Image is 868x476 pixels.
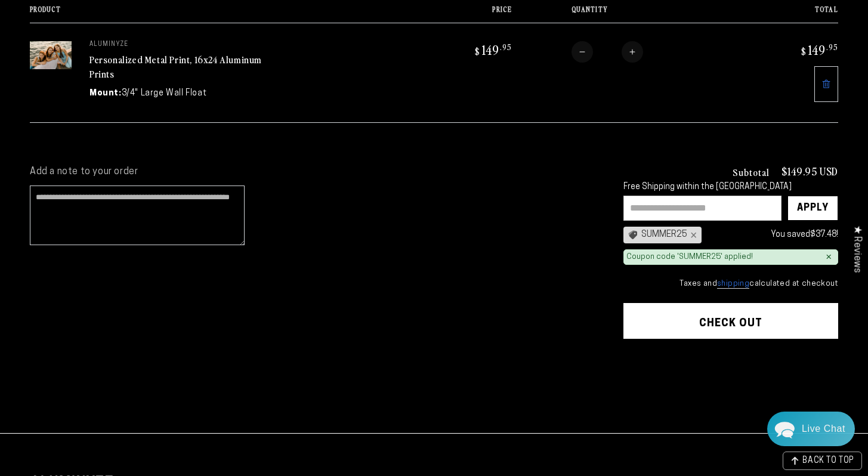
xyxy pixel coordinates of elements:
sup: .95 [500,42,512,52]
img: 16"x24" Rectangle White Matte Aluminyzed Photo [30,41,72,69]
th: Price [413,5,512,23]
p: aluminyze [89,41,268,48]
a: Remove 16"x24" Rectangle White Matte Aluminyzed Photo [814,66,838,102]
div: Contact Us Directly [802,412,845,446]
span: BACK TO TOP [802,457,854,465]
a: Personalized Metal Print, 16x24 Aluminum Prints [89,52,262,81]
a: shipping [717,280,749,289]
th: Quantity [512,5,740,23]
span: $ [801,45,807,57]
div: × [687,230,697,240]
small: Taxes and calculated at checkout [623,278,838,290]
div: Chat widget toggle [767,412,855,446]
div: Click to open Judge.me floating reviews tab [845,216,868,282]
dt: Mount: [89,87,122,100]
th: Product [30,5,413,23]
button: Check out [623,303,838,339]
div: × [826,252,832,262]
span: $ [475,45,480,57]
label: Add a note to your order [30,166,600,178]
div: You saved ! [708,227,838,242]
th: Total [740,5,838,23]
p: $149.95 USD [781,166,838,177]
div: SUMMER25 [623,227,702,243]
input: Quantity for Personalized Metal Print, 16x24 Aluminum Prints [593,41,622,63]
div: Apply [797,196,829,220]
bdi: 149 [473,41,512,58]
div: Coupon code 'SUMMER25' applied! [626,252,753,262]
span: $37.48 [810,230,836,239]
div: Free Shipping within the [GEOGRAPHIC_DATA] [623,183,838,193]
iframe: PayPal-paypal [623,362,838,388]
h3: Subtotal [733,167,770,177]
sup: .95 [826,42,838,52]
bdi: 149 [799,41,838,58]
dd: 3/4" Large Wall Float [122,87,207,100]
